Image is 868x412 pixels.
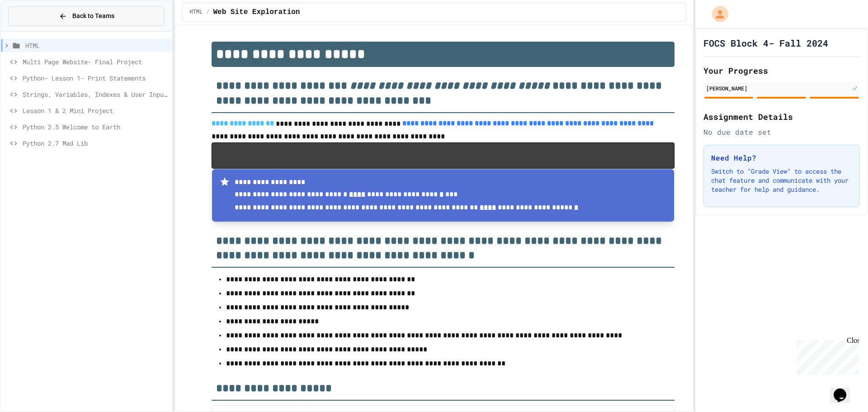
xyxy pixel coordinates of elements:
[206,9,209,16] span: /
[711,167,852,194] p: Switch to "Grade View" to access the chat feature and communicate with your teacher for help and ...
[4,4,62,57] div: Chat with us now!Close
[8,6,165,26] button: Back to Teams
[706,84,850,92] div: [PERSON_NAME]
[23,90,168,99] span: Strings, Variables, Indexes & User Input notes- Lesson 2
[703,4,731,24] div: My Account
[711,152,852,163] h3: Need Help?
[189,9,203,16] span: HTML
[703,127,860,137] div: No due date set
[213,7,300,18] span: Web Site Exploration
[23,122,168,132] span: Python 2.5 Welcome to Earth
[703,110,860,123] h2: Assignment Details
[23,106,168,115] span: Lesson 1 & 2 Mini Project
[25,41,168,50] span: HTML
[793,336,859,375] iframe: chat widget
[23,138,168,148] span: Python 2.7 Mad Lib
[703,37,828,49] h1: FOCS Block 4- Fall 2024
[23,57,168,66] span: Multi Page Website- Final Project
[830,376,859,403] iframe: chat widget
[703,64,860,77] h2: Your Progress
[72,11,114,21] span: Back to Teams
[23,73,168,83] span: Python- Lesson 1- Print Statements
